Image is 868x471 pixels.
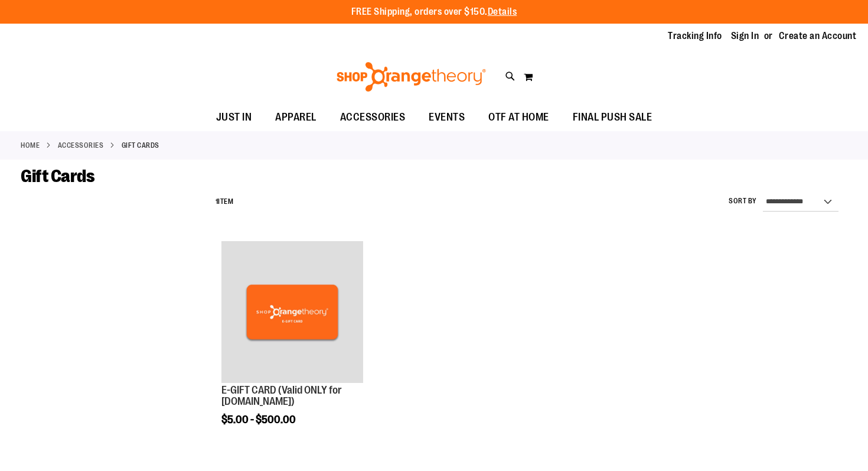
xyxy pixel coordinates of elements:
a: ACCESSORIES [328,104,417,131]
a: ACCESSORIES [58,140,104,151]
div: product [216,235,368,456]
a: OTF AT HOME [477,104,561,131]
span: EVENTS [429,104,465,131]
a: Tracking Info [668,30,722,43]
strong: Gift Cards [122,140,159,151]
a: Create an Account [779,30,857,43]
a: Sign In [731,30,759,43]
span: ACCESSORIES [340,104,406,131]
a: Home [21,140,40,151]
a: E-GIFT CARD (Valid ONLY for ShopOrangetheory.com) [221,241,363,384]
span: OTF AT HOME [488,104,549,131]
h2: Item [216,193,234,211]
a: JUST IN [204,104,264,131]
a: Details [488,7,517,17]
a: EVENTS [417,104,477,131]
img: E-GIFT CARD (Valid ONLY for ShopOrangetheory.com) [221,241,363,382]
a: FINAL PUSH SALE [561,104,664,131]
span: $5.00 - $500.00 [221,414,296,425]
img: Shop Orangetheory [335,62,488,92]
a: APPAREL [263,104,328,131]
a: E-GIFT CARD (Valid ONLY for [DOMAIN_NAME]) [221,384,342,408]
label: Sort By [729,196,757,206]
span: Gift Cards [21,166,94,186]
p: FREE Shipping, orders over $150. [351,5,517,19]
span: APPAREL [275,104,316,131]
span: 1 [216,197,218,206]
span: JUST IN [216,104,252,131]
span: FINAL PUSH SALE [573,104,652,131]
